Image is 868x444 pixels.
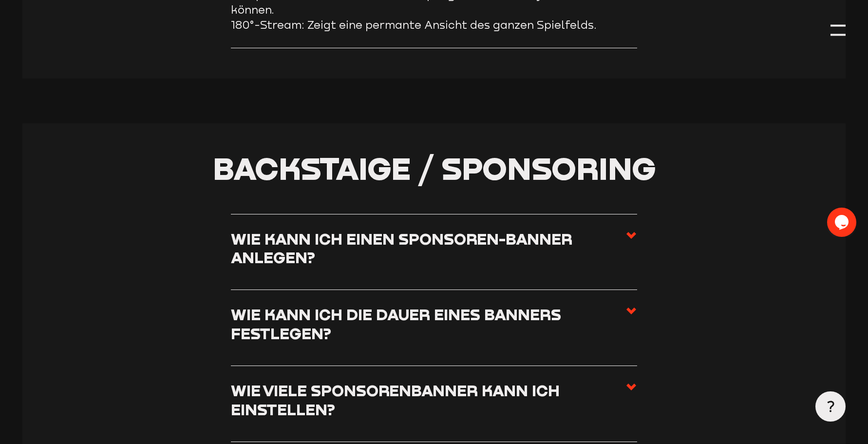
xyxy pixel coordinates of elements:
span: Backstaige / Sponsoring [213,150,656,187]
iframe: chat widget [827,208,858,237]
h3: Wie kann ich einen Sponsoren-Banner anlegen? [231,230,625,267]
li: 180°-Stream: Zeigt eine permante Ansicht des ganzen Spielfelds. [231,18,637,33]
h3: Wie viele Sponsorenbanner kann ich einstellen? [231,381,625,419]
h3: Wie kann ich die Dauer eines Banners festlegen? [231,305,625,343]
